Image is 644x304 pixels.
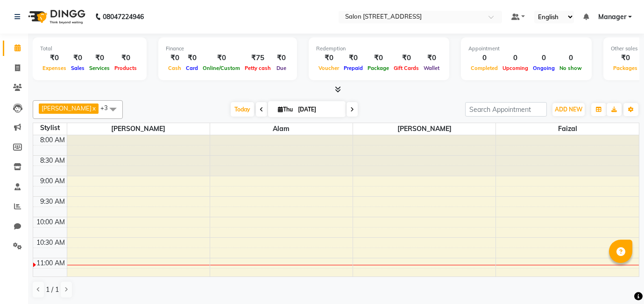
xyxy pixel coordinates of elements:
[200,65,242,71] span: Online/Custom
[391,53,421,63] div: ₹0
[531,53,557,63] div: 0
[465,102,547,117] input: Search Appointment
[500,65,531,71] span: Upcoming
[341,53,365,63] div: ₹0
[611,53,640,63] div: ₹0
[46,285,59,295] span: 1 / 1
[24,4,88,30] img: logo
[242,65,273,71] span: Petty cash
[166,65,184,71] span: Cash
[316,53,341,63] div: ₹0
[35,217,67,227] div: 10:00 AM
[242,53,273,63] div: ₹75
[184,65,200,71] span: Card
[38,197,67,207] div: 9:30 AM
[555,106,582,113] span: ADD NEW
[468,53,500,63] div: 0
[295,103,342,117] input: 2025-09-04
[200,53,242,63] div: ₹0
[611,65,640,71] span: Packages
[391,65,421,71] span: Gift Cards
[557,53,584,63] div: 0
[552,103,585,116] button: ADD NEW
[40,53,69,63] div: ₹0
[87,53,112,63] div: ₹0
[184,53,200,63] div: ₹0
[210,123,353,135] span: Alam
[38,156,67,166] div: 8:30 AM
[166,53,184,63] div: ₹0
[69,53,87,63] div: ₹0
[421,65,442,71] span: Wallet
[316,65,341,71] span: Voucher
[273,53,290,63] div: ₹0
[112,53,139,63] div: ₹0
[35,238,67,248] div: 10:30 AM
[35,258,67,268] div: 11:00 AM
[274,65,289,71] span: Due
[468,45,584,53] div: Appointment
[276,106,295,113] span: Thu
[421,53,442,63] div: ₹0
[40,45,139,53] div: Total
[341,65,365,71] span: Prepaid
[33,123,67,133] div: Stylist
[67,123,210,135] span: [PERSON_NAME]
[87,65,112,71] span: Services
[42,104,92,112] span: [PERSON_NAME]
[365,65,391,71] span: Package
[38,135,67,145] div: 8:00 AM
[598,12,626,22] span: Manager
[100,104,115,111] span: +3
[353,123,495,135] span: [PERSON_NAME]
[38,176,67,186] div: 9:00 AM
[103,4,144,30] b: 08047224946
[365,53,391,63] div: ₹0
[166,45,290,53] div: Finance
[468,65,500,71] span: Completed
[231,102,254,117] span: Today
[557,65,584,71] span: No show
[92,104,96,112] a: x
[531,65,557,71] span: Ongoing
[112,65,139,71] span: Products
[500,53,531,63] div: 0
[316,45,442,53] div: Redemption
[40,65,69,71] span: Expenses
[69,65,87,71] span: Sales
[496,123,639,135] span: faizal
